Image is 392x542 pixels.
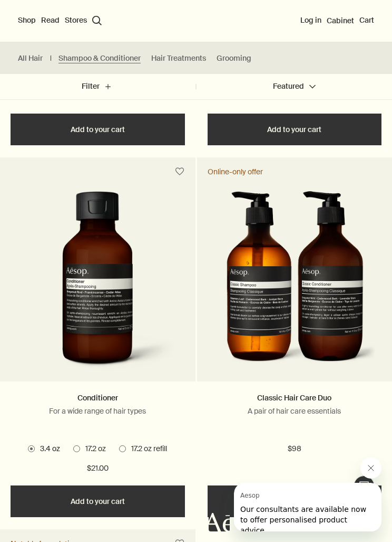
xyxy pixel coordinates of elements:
[208,114,382,145] button: Add to your cart - $54.00
[209,457,381,531] div: Aesop says "Our consultants are available now to offer personalised product advice.". Open messag...
[11,406,185,416] p: For a wide range of hair types
[18,53,43,63] a: All Hair
[18,15,36,26] button: Shop
[126,444,167,454] span: 17.2 oz refill
[360,457,381,479] iframe: Close message from Aesop
[80,444,106,454] span: 17.2 oz
[92,16,102,25] button: Open search
[234,483,381,531] iframe: Message from Aesop
[327,16,354,25] a: Cabinet
[300,15,321,26] button: Log in
[11,485,185,517] button: Add to your cart - $21.00
[77,393,118,403] a: Conditioner
[359,15,374,26] button: Cart
[208,406,382,416] p: A pair of hair care essentials
[213,191,376,376] img: Classic Shampoo and Classic Conditioner in amber recycled plastic bottles.
[17,191,178,376] img: Conditioner in a small dark-brown bottle with a black flip-cap.
[170,162,189,181] button: Save to cabinet
[208,485,382,517] a: Learn more
[11,114,185,145] button: Add to your cart - $54.00
[87,462,109,475] span: $21.00
[217,53,251,63] a: Grooming
[35,444,60,454] span: 3.4 oz
[58,53,141,63] a: Shampoo & Conditioner
[65,15,87,26] button: Stores
[6,22,132,52] span: Our consultants are available now to offer personalised product advice.
[41,15,60,26] button: Read
[196,74,392,99] button: Featured
[288,443,301,455] span: $98
[257,393,331,403] a: Classic Hair Care Duo
[209,510,230,531] iframe: no content
[208,167,263,176] div: Online-only offer
[151,53,206,63] a: Hair Treatments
